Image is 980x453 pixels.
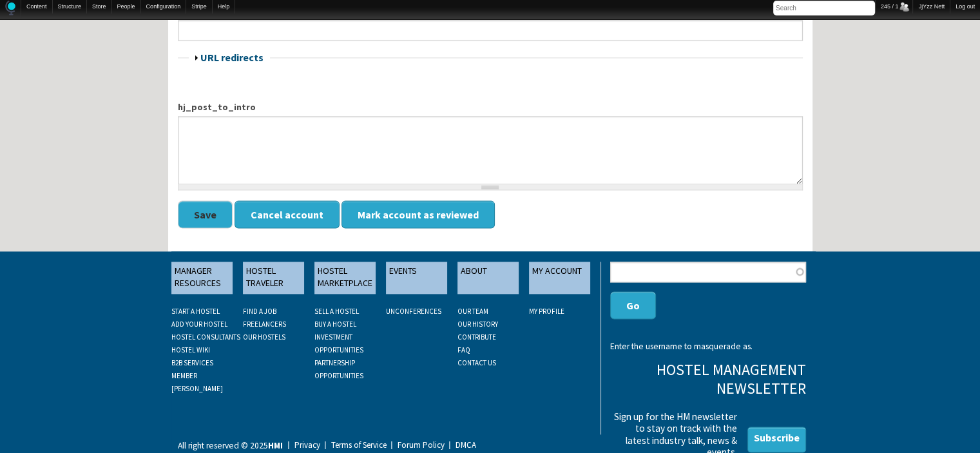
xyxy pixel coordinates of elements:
a: SELL A HOSTEL [314,307,359,316]
label: hj_post_to_intro [178,101,803,114]
img: Home [5,1,15,15]
a: BUY A HOSTEL [314,320,356,329]
a: OUR TEAM [457,307,488,316]
a: HOSTEL MARKETPLACE [314,262,376,294]
a: ABOUT [457,262,519,294]
a: DMCA [447,442,476,448]
a: HOSTEL WIKI [171,345,210,354]
a: Terms of Service [322,442,387,448]
a: HOSTEL TRAVELER [243,262,304,294]
input: Search [773,1,875,15]
a: CONTRIBUTE [457,333,496,342]
a: Forum Policy [389,442,445,448]
a: FAQ [457,345,470,354]
a: MY ACCOUNT [529,262,590,294]
a: HOSTEL CONSULTANTS [171,333,240,342]
button: Mark account as reviewed [341,200,495,228]
button: Cancel account [235,200,340,228]
a: My Profile [529,307,564,316]
div: Enter the username to masquerade as. [610,342,805,351]
a: START A HOSTEL [171,307,220,316]
button: Go [610,291,656,319]
a: URL redirects [200,51,264,64]
a: OUR HISTORY [457,320,498,329]
a: UNCONFERENCES [386,307,441,316]
a: ADD YOUR HOSTEL [171,320,227,329]
button: Save [178,200,233,228]
strong: HMI [268,440,283,451]
a: MANAGER RESOURCES [171,262,233,294]
a: EVENTS [386,262,447,294]
h3: Hostel Management Newsletter [610,361,805,398]
a: CONTACT US [457,358,496,367]
a: PARTNERSHIP OPPORTUNITIES [314,358,363,380]
a: FIND A JOB [243,307,276,316]
p: All right reserved © 2025 [178,439,283,453]
a: FREELANCERS [243,320,286,329]
a: Privacy [285,442,320,448]
a: Subscribe [747,427,806,452]
a: OUR HOSTELS [243,333,285,342]
a: INVESTMENT OPPORTUNITIES [314,333,363,354]
a: B2B SERVICES [171,358,213,367]
a: MEMBER [PERSON_NAME] [171,371,223,393]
